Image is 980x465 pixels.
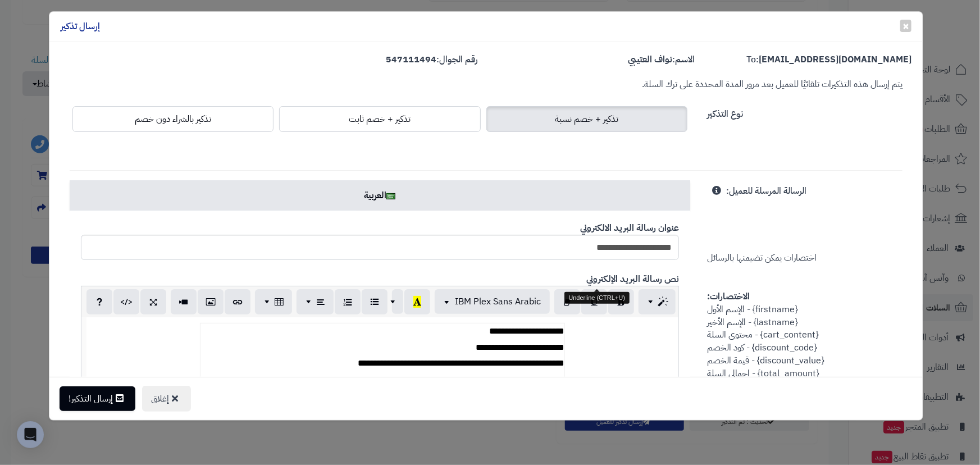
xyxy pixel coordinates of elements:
[142,386,191,412] button: إغلاق
[386,53,478,66] label: رقم الجوال:
[17,421,44,448] div: Open Intercom Messenger
[707,290,750,303] strong: الاختصارات:
[759,53,911,66] strong: [EMAIL_ADDRESS][DOMAIN_NAME]
[61,20,100,33] h4: إرسال تذكير
[580,221,679,235] b: عنوان رسالة البريد الالكتروني
[642,77,902,91] small: يتم إرسال هذه التذكيرات تلقائيًا للعميل بعد مرور المدة المحددة على ترك السلة.
[902,17,909,34] span: ×
[455,295,541,308] span: IBM Plex Sans Arabic
[564,292,630,304] div: Underline (CTRL+U)
[386,53,437,66] strong: 547111494
[707,103,743,121] label: نوع التذكير
[135,112,211,126] span: تذكير بالشراء دون خصم
[586,272,679,286] b: نص رسالة البريد الإلكتروني
[628,53,695,66] label: الاسم:
[555,112,618,126] span: تذكير + خصم نسبة
[746,53,911,66] label: To:
[60,386,135,411] button: إرسال التذكير!
[707,184,830,418] span: اختصارات يمكن تضيمنها بالرسائل {firstname} - الإسم الأول {lastname} - الإسم الأخير {cart_content}...
[70,180,690,211] a: العربية
[628,53,672,66] strong: نواف العتيبي
[349,112,411,126] span: تذكير + خصم ثابت
[726,180,806,198] label: الرسالة المرسلة للعميل:
[386,193,395,199] img: ar.png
